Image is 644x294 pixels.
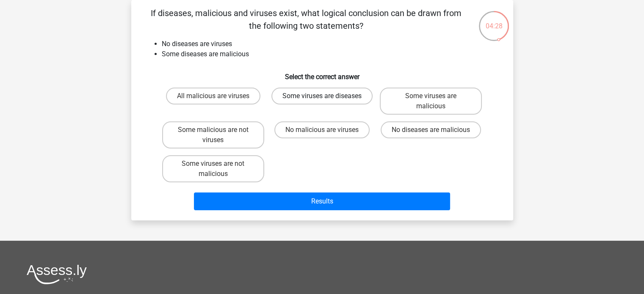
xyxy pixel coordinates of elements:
li: No diseases are viruses [162,39,500,49]
h6: Select the correct answer [145,66,500,81]
label: Some viruses are not malicious [162,155,264,182]
button: Results [194,192,450,210]
p: If diseases, malicious and viruses exist, what logical conclusion can be drawn from the following... [145,7,468,32]
li: Some diseases are malicious [162,49,500,59]
label: All malicious are viruses [166,88,260,104]
label: Some viruses are malicious [380,88,482,115]
label: No malicious are viruses [274,121,370,138]
label: Some viruses are diseases [271,88,373,104]
img: Assessly logo [27,264,87,284]
label: No diseases are malicious [381,121,481,138]
label: Some malicious are not viruses [162,121,264,148]
div: 04:28 [478,10,510,31]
